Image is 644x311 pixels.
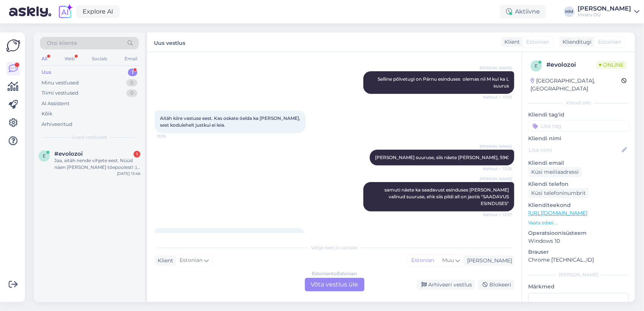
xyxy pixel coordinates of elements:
input: Lisa tag [528,120,629,132]
p: Windows 10 [528,237,629,245]
p: Brauser [528,248,629,256]
div: Estonian to Estonian [312,270,357,277]
div: 0 [126,79,137,87]
div: Küsi telefoninumbrit [528,188,589,198]
div: Invaru OÜ [578,12,631,18]
span: Estonian [598,38,621,46]
span: [PERSON_NAME] suuruse, siis näete [PERSON_NAME], 59€ [375,155,509,160]
span: Otsi kliente [47,39,77,47]
span: [PERSON_NAME] [480,144,512,149]
span: Nähtud ✓ 13:35 [483,94,512,100]
div: 1 [134,151,140,158]
div: Kliendi info [528,100,629,106]
img: explore-ai [57,4,73,20]
span: e [535,63,538,69]
span: Estonian [526,38,549,46]
p: Kliendi email [528,159,629,167]
span: Muu [442,257,454,264]
span: Online [596,61,627,69]
p: Kliendi telefon [528,180,629,188]
div: HM [564,6,575,17]
div: Uus [41,69,51,76]
span: [PERSON_NAME] [480,65,512,71]
a: [URL][DOMAIN_NAME] [528,210,587,216]
div: Kõik [41,110,52,118]
div: [DATE] 13:46 [117,171,140,176]
div: Estonian [407,255,438,266]
p: Kliendi tag'id [528,111,629,119]
div: Web [63,54,76,64]
span: [PERSON_NAME] [480,176,512,182]
span: Selline põlvetugi on Pärnu esinduses olemas nii M kui ka L suurus [378,76,510,89]
div: Tiimi vestlused [41,89,78,97]
div: [PERSON_NAME] [578,6,631,12]
span: Uued vestlused [72,134,107,141]
p: Kliendi nimi [528,135,629,142]
div: Küsi meiliaadressi [528,167,582,177]
div: Arhiveeritud [41,121,72,128]
label: Uus vestlus [154,37,185,47]
div: Klient [501,38,520,46]
div: [PERSON_NAME] [464,257,512,265]
span: Estonian [180,256,203,265]
span: samuti näete ka saadavust esinduses [PERSON_NAME] valinud suuruse, ehk siis pildi all on jaotis "... [384,187,510,206]
span: #evolozoi [54,150,83,157]
div: AI Assistent [41,100,69,107]
p: Märkmed [528,283,629,291]
div: Klienditugi [559,38,592,46]
div: 0 [126,89,137,97]
div: Socials [90,54,109,64]
p: Klienditeekond [528,201,629,209]
div: Aktiivne [500,5,546,18]
div: Võta vestlus üle [305,278,364,291]
div: Valige keel ja vastake [155,244,514,251]
div: Klient [155,257,173,265]
div: [PERSON_NAME] [528,271,629,278]
span: e [43,153,46,159]
span: Nähtud ✓ 13:37 [483,212,512,218]
a: [PERSON_NAME]Invaru OÜ [578,6,639,18]
div: Minu vestlused [41,79,79,87]
p: Chrome [TECHNICAL_ID] [528,256,629,264]
div: 1 [128,69,137,76]
p: Vaata edasi ... [528,219,629,226]
div: # evolozoi [546,60,596,69]
img: Askly Logo [6,38,20,53]
div: [GEOGRAPHIC_DATA], [GEOGRAPHIC_DATA] [530,77,621,93]
input: Lisa nimi [529,146,620,154]
div: Blokeeri [478,280,514,290]
div: Email [123,54,139,64]
div: Jaa, aitäh nende vihjete eest. Nüüd näen [PERSON_NAME] tõepoolest! :) Veelkord suur tänu! Läheme ... [54,157,140,171]
span: Aitäh kiire vastuse eest. Kas oskate öelda ka [PERSON_NAME], sest kodulehelt justkui ei leia. [160,115,301,128]
div: All [40,54,49,64]
p: Operatsioonisüsteem [528,229,629,237]
span: 13:35 [157,133,185,139]
div: Arhiveeri vestlus [417,280,475,290]
a: Explore AI [76,5,120,18]
span: Nähtud ✓ 13:36 [483,166,512,172]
